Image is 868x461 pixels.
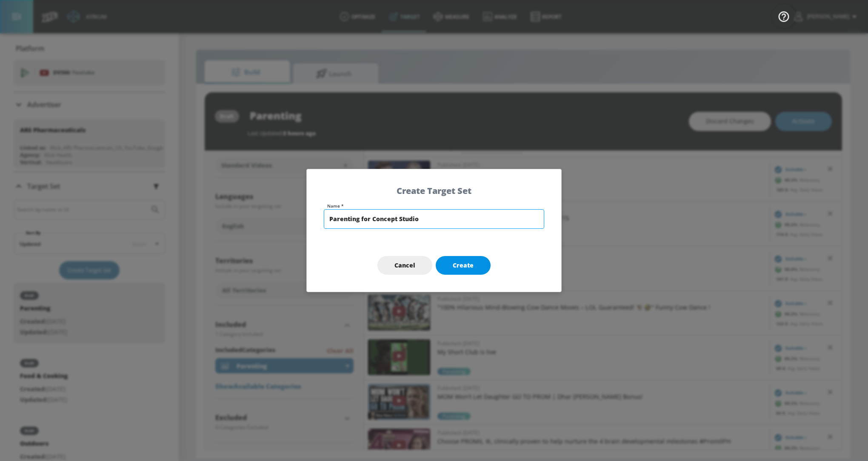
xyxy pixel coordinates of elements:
[377,256,432,275] button: Cancel
[327,204,544,208] label: Name *
[324,186,544,195] h5: Create Target Set
[453,260,474,271] span: Create
[436,256,491,275] button: Create
[394,260,415,271] span: Cancel
[772,4,796,28] button: Open Resource Center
